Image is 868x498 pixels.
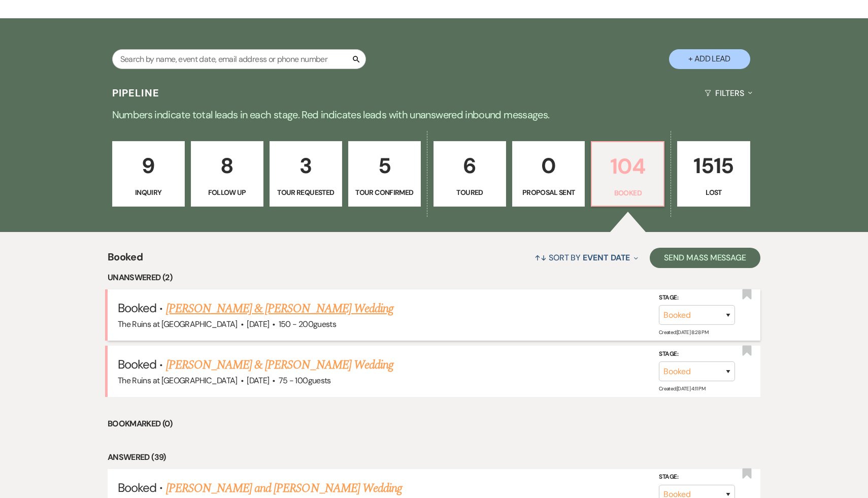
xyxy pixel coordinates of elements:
span: Booked [118,356,156,372]
li: Bookmarked (0) [108,417,760,430]
p: Lost [684,187,743,198]
a: 8Follow Up [191,141,263,207]
label: Stage: [659,472,735,483]
a: 3Tour Requested [270,141,342,207]
a: 104Booked [591,141,664,207]
a: 6Toured [433,141,506,207]
span: 150 - 200 guests [279,319,336,329]
p: 1515 [684,149,743,183]
p: Numbers indicate total leads in each stage. Red indicates leads with unanswered inbound messages. [69,107,799,123]
li: Unanswered (2) [108,271,760,284]
p: 9 [119,149,178,183]
h3: Pipeline [112,86,160,100]
span: Booked [108,249,143,271]
a: [PERSON_NAME] & [PERSON_NAME] Wedding [166,356,393,374]
span: Booked [118,480,156,495]
p: Inquiry [119,187,178,198]
li: Answered (39) [108,451,760,464]
p: Tour Requested [276,187,336,198]
button: Sort By Event Date [530,244,642,271]
span: 75 - 100 guests [279,375,331,386]
a: 0Proposal Sent [512,141,585,207]
p: Proposal Sent [519,187,578,198]
button: Filters [700,80,756,107]
span: Event Date [583,252,630,263]
p: Follow Up [197,187,257,198]
p: 8 [197,149,257,183]
span: ↑↓ [535,252,547,263]
p: 104 [598,149,657,183]
span: Created: [DATE] 8:28 PM [659,329,708,336]
p: 3 [276,149,336,183]
span: [DATE] [247,375,269,386]
label: Stage: [659,349,735,360]
p: 5 [355,149,414,183]
a: 1515Lost [677,141,750,207]
span: [DATE] [247,319,269,329]
p: 6 [440,149,499,183]
span: Booked [118,300,156,316]
span: Created: [DATE] 4:11 PM [659,385,705,392]
a: 9Inquiry [112,141,185,207]
a: 5Tour Confirmed [348,141,421,207]
a: [PERSON_NAME] & [PERSON_NAME] Wedding [166,300,393,318]
p: Booked [598,187,657,198]
span: The Ruins at [GEOGRAPHIC_DATA] [118,319,238,329]
a: [PERSON_NAME] and [PERSON_NAME] Wedding [166,479,403,497]
button: Send Mass Message [650,248,760,268]
button: + Add Lead [669,49,750,69]
p: Tour Confirmed [355,187,414,198]
p: Toured [440,187,499,198]
span: The Ruins at [GEOGRAPHIC_DATA] [118,375,238,386]
input: Search by name, event date, email address or phone number [112,49,366,69]
label: Stage: [659,292,735,303]
p: 0 [519,149,578,183]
